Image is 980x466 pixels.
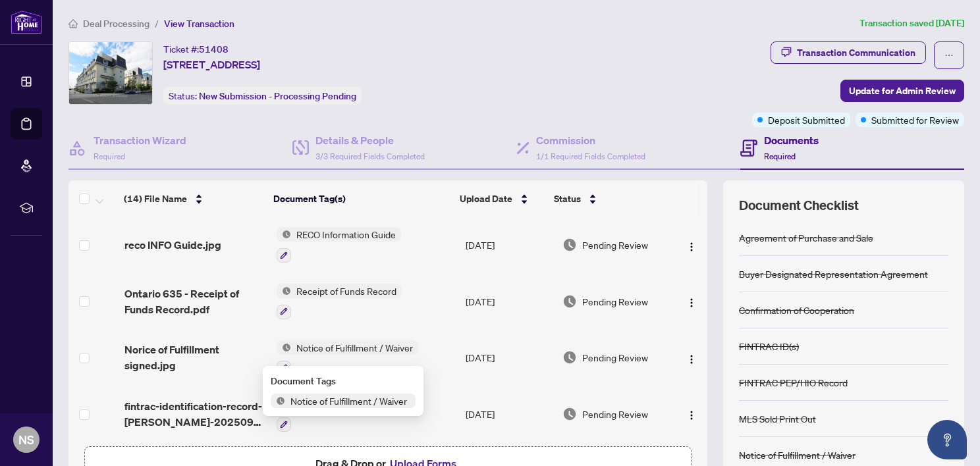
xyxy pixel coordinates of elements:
[277,340,291,355] img: Status Icon
[119,180,267,217] th: (14) File Name
[739,411,816,426] div: MLS Sold Print Out
[315,151,425,161] span: 3/3 Required Fields Completed
[124,398,265,430] span: fintrac-identification-record-[PERSON_NAME]-20250903-103932.pdf
[124,192,187,206] span: (14) File Name
[460,386,557,442] td: [DATE]
[582,238,648,252] span: Pending Review
[681,403,702,425] button: Logo
[163,41,229,57] div: Ticket #:
[199,90,356,102] span: New Submission - Processing Pending
[460,273,557,330] td: [DATE]
[681,347,702,368] button: Logo
[562,407,577,421] img: Document Status
[686,242,697,252] img: Logo
[536,132,645,148] h4: Commission
[460,217,557,273] td: [DATE]
[549,180,664,217] th: Status
[94,132,186,148] h4: Transaction Wizard
[271,374,416,388] div: Document Tags
[686,354,697,365] img: Logo
[859,16,964,31] article: Transaction saved [DATE]
[764,132,819,148] h4: Documents
[277,284,291,298] img: Status Icon
[460,192,512,206] span: Upload Date
[94,151,125,161] span: Required
[68,19,78,28] span: home
[271,394,285,408] img: Status Icon
[83,18,150,30] span: Deal Processing
[686,410,697,421] img: Logo
[840,80,964,102] button: Update for Admin Review
[291,284,402,298] span: Receipt of Funds Record
[291,340,418,355] span: Notice of Fulfillment / Waiver
[944,51,954,60] span: ellipsis
[739,303,854,317] div: Confirmation of Cooperation
[582,350,648,365] span: Pending Review
[797,42,915,63] div: Transaction Communication
[454,180,549,217] th: Upload Date
[285,394,412,408] span: Notice of Fulfillment / Waiver
[11,10,42,34] img: logo
[768,113,845,127] span: Deposit Submitted
[155,16,159,31] li: /
[199,43,229,55] span: 51408
[69,42,152,104] img: IMG-C12126563_1.jpg
[681,291,702,312] button: Logo
[562,294,577,309] img: Document Status
[739,267,928,281] div: Buyer Designated Representation Agreement
[849,80,956,101] span: Update for Admin Review
[764,151,796,161] span: Required
[686,298,697,308] img: Logo
[582,294,648,309] span: Pending Review
[124,286,265,317] span: Ontario 635 - Receipt of Funds Record.pdf
[739,339,799,353] div: FINTRAC ID(s)
[927,420,967,459] button: Open asap
[562,350,577,365] img: Document Status
[277,340,418,376] button: Status IconNotice of Fulfillment / Waiver
[291,227,401,242] span: RECO Information Guide
[277,227,401,263] button: Status IconRECO Information Guide
[739,375,848,390] div: FINTRAC PEP/HIO Record
[124,237,221,253] span: reco INFO Guide.jpg
[739,230,873,245] div: Agreement of Purchase and Sale
[124,342,265,373] span: Norice of Fulfillment signed.jpg
[582,407,648,421] span: Pending Review
[554,192,581,206] span: Status
[681,234,702,255] button: Logo
[739,196,859,215] span: Document Checklist
[18,430,34,449] span: NS
[163,87,362,105] div: Status:
[739,448,856,462] div: Notice of Fulfillment / Waiver
[268,180,454,217] th: Document Tag(s)
[871,113,959,127] span: Submitted for Review
[277,284,402,319] button: Status IconReceipt of Funds Record
[536,151,645,161] span: 1/1 Required Fields Completed
[163,57,260,72] span: [STREET_ADDRESS]
[460,330,557,386] td: [DATE]
[771,41,926,64] button: Transaction Communication
[277,227,291,242] img: Status Icon
[562,238,577,252] img: Document Status
[164,18,234,30] span: View Transaction
[315,132,425,148] h4: Details & People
